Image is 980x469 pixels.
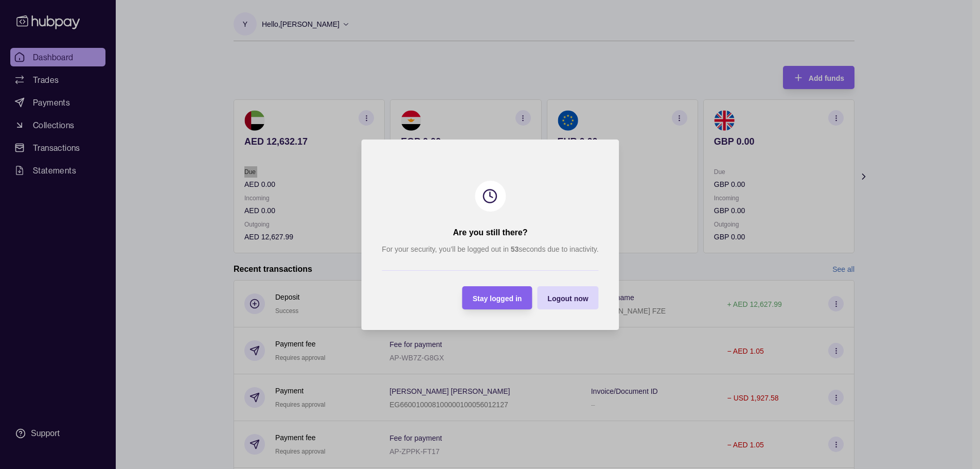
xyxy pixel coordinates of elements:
p: For your security, you’ll be logged out in seconds due to inactivity. [382,244,598,255]
button: Stay logged in [462,286,532,309]
strong: 53 [510,245,519,253]
h2: Are you still there? [453,227,527,238]
span: Stay logged in [472,294,522,302]
button: Logout now [537,286,598,309]
span: Logout now [547,294,588,302]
